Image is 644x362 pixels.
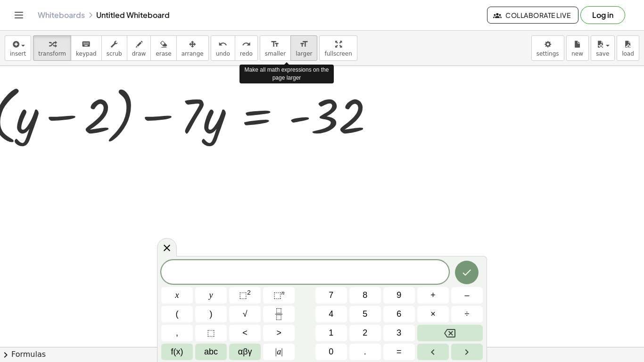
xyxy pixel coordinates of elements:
button: format_sizelarger [290,35,317,61]
span: draw [132,50,146,57]
button: Squared [229,287,261,304]
span: – [464,289,469,302]
span: . [364,346,366,358]
button: Log in [580,6,625,24]
span: ( [176,308,179,321]
span: redo [240,50,253,57]
button: Less than [229,325,261,341]
span: new [571,50,583,57]
span: keypad [76,50,97,57]
button: Greater than [263,325,295,341]
span: scrub [107,50,122,57]
span: ÷ [465,308,470,321]
span: > [276,327,281,339]
button: 1 [315,325,347,341]
button: keyboardkeypad [71,35,102,61]
button: Fraction [263,306,295,322]
button: 9 [383,287,415,304]
button: ( [161,306,193,322]
span: transform [38,50,66,57]
i: format_size [299,39,308,50]
i: undo [218,39,227,50]
button: Absolute value [263,344,295,360]
button: 0 [315,344,347,360]
span: ⬚ [239,290,247,300]
span: 6 [396,308,401,321]
button: Backspace [417,325,483,341]
span: ) [210,308,213,321]
button: Minus [451,287,483,304]
button: 8 [349,287,381,304]
button: redoredo [235,35,258,61]
span: undo [216,50,230,57]
span: load [622,50,634,57]
i: redo [242,39,251,50]
button: arrange [176,35,209,61]
button: 3 [383,325,415,341]
button: Done [455,261,479,284]
button: save [591,35,615,61]
button: Left arrow [417,344,449,360]
button: Alphabet [195,344,227,360]
button: Plus [417,287,449,304]
span: larger [296,50,312,57]
button: Square root [229,306,261,322]
span: f(x) [171,346,183,358]
span: 9 [396,289,401,302]
button: 4 [315,306,347,322]
span: | [275,347,277,356]
button: x [161,287,193,304]
span: = [396,346,402,358]
a: Whiteboards [38,10,85,20]
button: load [617,35,639,61]
button: new [566,35,589,61]
button: transform [33,35,71,61]
span: 1 [329,327,333,339]
span: 0 [329,346,333,358]
div: Make all math expressions on the page larger [239,65,334,83]
button: insert [5,35,31,61]
button: fullscreen [319,35,357,61]
span: , [176,327,178,339]
span: 7 [329,289,333,302]
span: αβγ [238,346,252,358]
span: y [209,289,213,302]
button: Greek alphabet [229,344,261,360]
button: undoundo [211,35,235,61]
span: 4 [329,308,333,321]
button: ) [195,306,227,322]
span: 3 [396,327,401,339]
button: erase [150,35,176,61]
button: 5 [349,306,381,322]
span: settings [537,50,559,57]
span: insert [10,50,26,57]
span: + [430,289,436,302]
button: Equals [383,344,415,360]
button: Superscript [263,287,295,304]
span: a [275,346,283,358]
span: abc [204,346,218,358]
span: fullscreen [324,50,352,57]
span: x [175,289,179,302]
button: y [195,287,227,304]
button: , [161,325,193,341]
button: Functions [161,344,193,360]
button: Divide [451,306,483,322]
button: settings [531,35,564,61]
sup: 2 [247,289,251,296]
span: arrange [182,50,204,57]
span: erase [156,50,171,57]
span: Collaborate Live [495,11,570,19]
span: 2 [363,327,367,339]
button: draw [127,35,151,61]
button: Collaborate Live [487,7,578,24]
span: ⬚ [273,290,281,300]
button: Toggle navigation [11,8,26,23]
sup: n [281,289,285,296]
span: ⬚ [207,327,215,339]
button: Right arrow [451,344,483,360]
span: 8 [363,289,367,302]
button: 2 [349,325,381,341]
i: keyboard [82,39,91,50]
i: format_size [271,39,280,50]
